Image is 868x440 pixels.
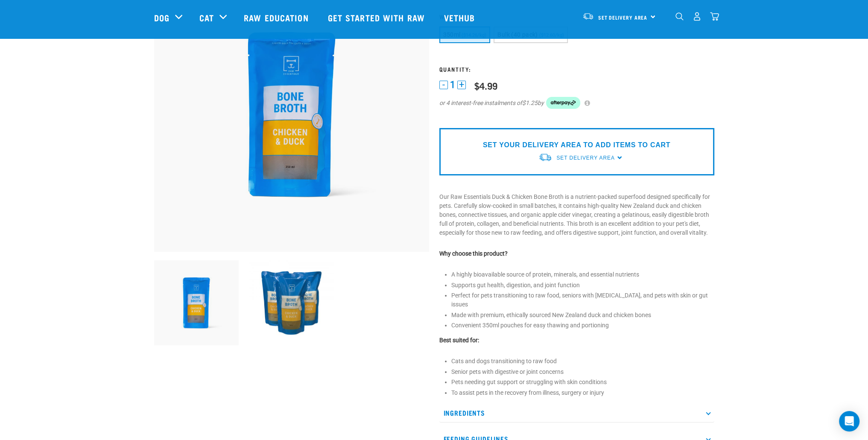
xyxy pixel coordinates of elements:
[439,97,714,109] div: or 4 interest-free instalments of by
[451,270,714,279] li: A highly bioavailable source of protein, minerals, and essential nutrients
[451,291,714,309] li: Perfect for pets transitioning to raw food, seniors with [MEDICAL_DATA], and pets with skin or gu...
[439,403,714,423] p: Ingredients
[582,12,594,20] img: van-moving.png
[451,311,714,320] li: Made with premium, ethically sourced New Zealand duck and chicken bones
[439,81,448,89] button: -
[235,0,319,35] a: Raw Education
[598,16,648,19] span: Set Delivery Area
[483,140,670,150] p: SET YOUR DELIVERY AREA TO ADD ITEMS TO CART
[439,192,714,237] p: Our Raw Essentials Duck & Chicken Bone Broth is a nutrient-packed superfood designed specifically...
[249,260,334,345] img: CD Broth
[451,357,714,366] li: Cats and dogs transitioning to raw food
[154,11,170,24] a: Dog
[839,411,859,431] div: Open Intercom Messenger
[538,153,552,162] img: van-moving.png
[451,378,714,387] li: Pets needing gut support or struggling with skin conditions
[439,250,508,257] strong: Why choose this product?
[710,12,719,21] img: home-icon@2x.png
[439,337,479,344] strong: Best suited for:
[451,321,714,330] li: Convenient 350ml pouches for easy thawing and portioning
[451,388,714,397] li: To assist pets in the recovery from illness, surgery or injury
[154,260,239,345] img: RE Product Shoot 2023 Nov8793 1
[319,0,435,35] a: Get started with Raw
[522,99,538,108] span: $1.25
[451,281,714,290] li: Supports gut health, digestion, and joint function
[556,155,614,161] span: Set Delivery Area
[451,367,714,376] li: Senior pets with digestive or joint concerns
[199,11,214,24] a: Cat
[439,66,714,72] h3: Quantity:
[457,81,466,89] button: +
[474,80,497,91] div: $4.99
[435,0,486,35] a: Vethub
[675,12,684,20] img: home-icon-1@2x.png
[546,97,580,109] img: Afterpay
[450,80,455,89] span: 1
[693,12,701,21] img: user.png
